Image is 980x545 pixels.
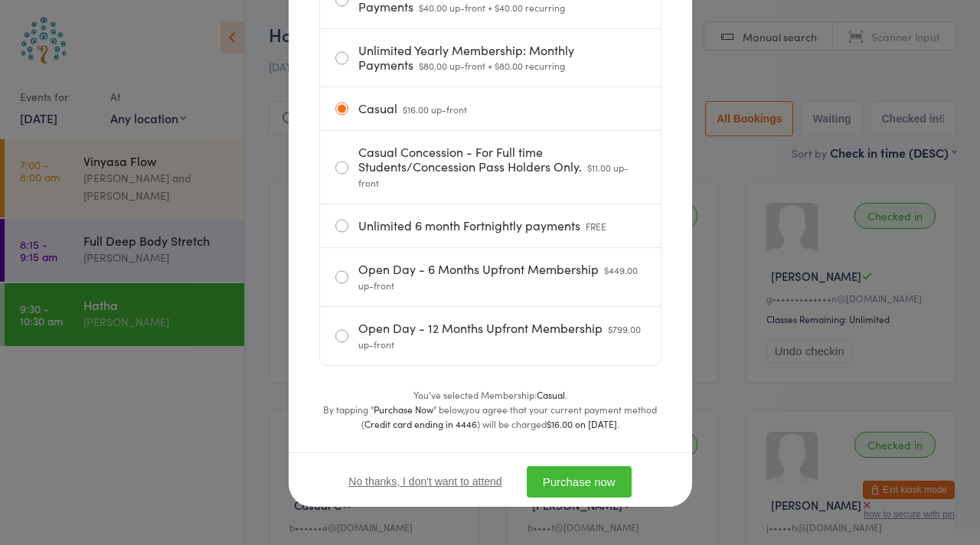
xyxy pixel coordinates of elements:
[477,417,619,430] span: ) will be charged .
[335,204,645,247] label: Unlimited 6 month Fortnightly payments
[335,87,645,130] label: Casual
[547,417,617,430] strong: $16.00 on [DATE]
[319,402,661,431] div: By tapping " " below,
[335,131,645,204] label: Casual Concession - For Full time Students/Concession Pass Holders Only.
[374,403,433,416] strong: Purchase Now
[419,59,565,72] span: $80.00 up-front + $80.00 recurring
[335,29,645,86] label: Unlimited Yearly Membership: Monthly Payments
[319,387,661,402] div: You’ve selected Membership: .
[586,220,606,233] span: FREE
[364,417,477,430] strong: Credit card ending in 4446
[527,466,632,498] button: Purchase now
[348,475,501,488] button: No thanks, I don't want to attend
[361,403,658,430] span: you agree that your current payment method (
[403,103,467,116] span: $16.00 up-front
[419,1,565,14] span: $40.00 up-front + $40.00 recurring
[537,388,565,401] strong: Casual
[335,307,645,365] label: Open Day - 12 Months Upfront Membership
[335,248,645,306] label: Open Day - 6 Months Upfront Membership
